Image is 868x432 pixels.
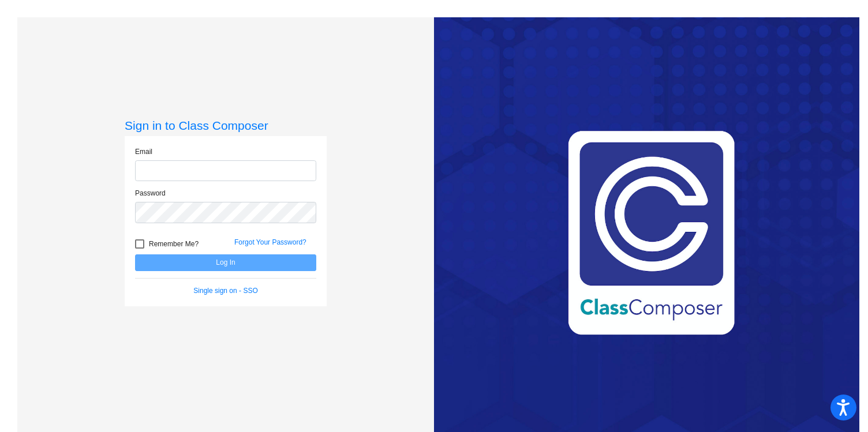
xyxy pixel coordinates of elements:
[234,238,306,246] a: Forgot Your Password?
[149,237,199,251] span: Remember Me?
[135,188,166,198] label: Password
[193,287,257,295] a: Single sign on - SSO
[135,254,316,271] button: Log In
[125,118,327,133] h3: Sign in to Class Composer
[135,146,152,157] label: Email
